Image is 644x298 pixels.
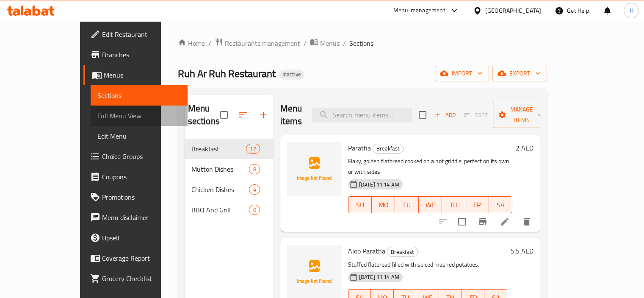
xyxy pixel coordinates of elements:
a: Upsell [83,228,188,248]
button: Manage items [493,102,550,128]
span: Sort sections [233,105,253,125]
li: / [208,38,211,48]
a: Coverage Report [83,248,188,268]
span: Mutton Dishes [191,164,249,174]
span: Edit Menu [97,131,181,141]
button: WE [419,196,442,213]
input: search [312,108,412,123]
a: Menus [310,38,340,49]
div: Breakfast17 [185,139,274,159]
a: Choice Groups [83,146,188,167]
p: Flaky, golden flatbread cooked on a hot griddle, perfect on its own or with sides. [348,156,512,177]
button: SA [489,196,512,213]
button: SU [348,196,372,213]
span: Choice Groups [102,151,181,162]
a: Menu disclaimer [83,207,188,228]
div: BBQ And Grill0 [185,200,274,220]
a: Grocery Checklist [83,268,188,289]
span: Manage items [500,104,543,125]
span: Menus [104,70,181,80]
span: Paratha [348,142,371,154]
nav: Menu sections [185,135,274,223]
span: Sections [97,90,181,100]
div: Chicken Dishes4 [185,179,274,200]
span: TU [398,199,415,211]
div: Breakfast [373,144,404,154]
span: Menus [320,38,340,48]
img: Paratha [287,142,341,196]
a: Menus [83,65,188,85]
button: Add [431,109,459,122]
span: Add [434,110,456,120]
h2: Menu sections [188,102,220,128]
span: Upsell [102,233,181,243]
span: Chicken Dishes [191,184,249,195]
span: [DATE] 11:14 AM [356,273,403,281]
span: Ruh Ar Ruh Restaurant [178,64,276,83]
span: Sections [349,38,373,48]
a: Branches [83,45,188,65]
button: Branch-specific-item [473,212,493,232]
span: 17 [246,145,259,153]
div: Inactive [279,70,304,80]
button: Add section [253,105,274,125]
nav: breadcrumb [178,38,547,49]
span: Select to update [453,213,471,231]
a: Coupons [83,167,188,187]
span: SU [352,199,368,211]
span: 0 [249,206,259,214]
div: items [249,164,260,174]
span: Coupons [102,172,181,182]
span: Grocery Checklist [102,273,181,284]
span: MO [375,199,392,211]
button: delete [517,212,537,232]
a: Full Menu View [91,106,188,126]
span: Edit Restaurant [102,29,181,39]
a: Edit Restaurant [83,24,188,45]
span: H [629,6,633,15]
span: Select section first [459,109,493,122]
span: Promotions [102,192,181,202]
li: / [343,38,346,48]
a: Restaurants management [215,38,300,49]
span: SA [492,199,509,211]
div: [GEOGRAPHIC_DATA] [485,6,541,15]
h2: Menu items [280,102,302,128]
button: TU [395,196,418,213]
span: Breakfast [387,247,417,257]
a: Edit menu item [500,217,510,227]
span: [DATE] 11:14 AM [356,181,403,189]
span: Inactive [279,71,304,78]
span: 8 [249,165,259,173]
span: Breakfast [191,144,246,154]
div: Mutton Dishes8 [185,159,274,179]
span: TH [445,199,462,211]
span: Branches [102,50,181,60]
span: Coverage Report [102,253,181,263]
button: import [435,66,489,81]
button: MO [372,196,395,213]
button: FR [465,196,489,213]
div: Menu-management [393,6,445,16]
span: Select all sections [215,106,233,124]
a: Sections [91,85,188,106]
h6: 2 AED [516,142,533,154]
h6: 5.5 AED [511,245,533,257]
span: FR [469,199,485,211]
span: Aloo Paratha [348,245,385,257]
div: items [246,144,260,154]
span: Restaurants management [225,38,300,48]
span: Add item [431,109,459,122]
div: items [249,184,260,195]
button: export [492,66,547,81]
div: Breakfast [387,247,418,257]
span: Menu disclaimer [102,212,181,223]
a: Edit Menu [91,126,188,146]
span: BBQ And Grill [191,205,249,215]
span: export [499,68,540,79]
span: WE [422,199,439,211]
